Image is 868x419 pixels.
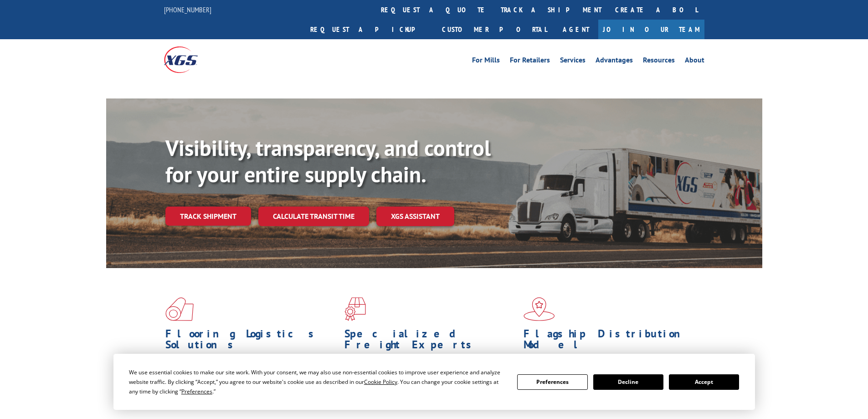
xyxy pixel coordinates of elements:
[165,134,491,188] b: Visibility, transparency, and control for your entire supply chain.
[344,328,517,355] h1: Specialized Freight Experts
[364,378,397,386] span: Cookie Policy
[554,20,598,39] a: Agent
[164,5,211,14] a: [PHONE_NUMBER]
[517,374,587,390] button: Preferences
[129,367,506,396] div: We use essential cookies to make our site work. With your consent, we may also use non-essential ...
[165,207,251,226] a: Track shipment
[113,354,755,410] div: Cookie Consent Prompt
[593,374,663,390] button: Decline
[181,388,212,395] span: Preferences
[685,57,704,67] a: About
[598,20,704,39] a: Join Our Team
[560,57,586,67] a: Services
[472,57,500,67] a: For Mills
[376,207,454,226] a: XGS ASSISTANT
[258,207,369,226] a: Calculate transit time
[669,374,739,390] button: Accept
[596,57,633,67] a: Advantages
[165,328,338,355] h1: Flooring Logistics Solutions
[524,297,555,321] img: xgs-icon-flagship-distribution-model-red
[303,20,435,39] a: Request a pickup
[643,57,675,67] a: Resources
[510,57,550,67] a: For Retailers
[524,328,696,355] h1: Flagship Distribution Model
[344,297,366,321] img: xgs-icon-focused-on-flooring-red
[435,20,554,39] a: Customer Portal
[165,297,194,321] img: xgs-icon-total-supply-chain-intelligence-red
